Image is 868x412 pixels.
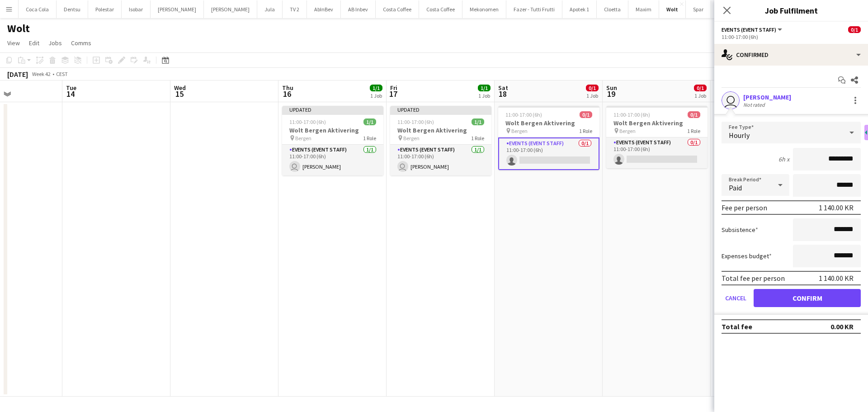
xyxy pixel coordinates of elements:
[390,106,491,175] app-job-card: Updated11:00-17:00 (6h)1/1Wolt Bergen Aktivering Bergen1 RoleEvents (Event Staff)1/111:00-17:00 (...
[363,118,376,125] span: 1/1
[722,289,750,307] button: Cancel
[67,37,95,49] a: Comms
[282,84,293,92] span: Thu
[686,0,711,18] button: Spar
[613,111,650,118] span: 11:00-17:00 (6h)
[511,128,528,134] span: Bergen
[7,22,30,35] h1: Wolt
[659,0,686,18] button: Wolt
[478,85,491,91] span: 1/1
[605,89,617,99] span: 19
[390,145,491,175] app-card-role: Events (Event Staff)1/111:00-17:00 (6h) [PERSON_NAME]
[848,26,861,33] span: 0/1
[390,84,397,92] span: Fri
[580,111,592,118] span: 0/1
[743,101,767,108] div: Not rated
[722,274,785,283] div: Total fee per person
[282,106,383,175] app-job-card: Updated11:00-17:00 (6h)1/1Wolt Bergen Aktivering Bergen1 RoleEvents (Event Staff)1/111:00-17:00 (...
[729,131,750,140] span: Hourly
[66,84,76,92] span: Tue
[45,37,66,49] a: Jobs
[586,85,599,91] span: 0/1
[586,92,598,99] div: 1 Job
[694,85,707,91] span: 0/1
[819,274,854,283] div: 1 140.00 KR
[282,106,383,113] div: Updated
[257,0,283,18] button: Jula
[830,322,854,331] div: 0.00 KR
[506,0,562,18] button: Fazer - Tutti Frutti
[462,0,506,18] button: Mekonomen
[390,126,491,134] h3: Wolt Bergen Aktivering
[25,37,43,49] a: Edit
[403,135,420,142] span: Bergen
[295,135,311,142] span: Bergen
[204,0,257,18] button: [PERSON_NAME]
[289,118,326,125] span: 11:00-17:00 (6h)
[7,39,20,47] span: View
[498,137,599,170] app-card-role: Events (Event Staff)0/111:00-17:00 (6h)
[606,106,708,168] app-job-card: 11:00-17:00 (6h)0/1Wolt Bergen Aktivering Bergen1 RoleEvents (Event Staff)0/111:00-17:00 (6h)
[65,89,76,99] span: 14
[628,0,659,18] button: Maxim
[389,89,397,99] span: 17
[606,119,708,127] h3: Wolt Bergen Aktivering
[579,128,592,134] span: 1 Role
[606,84,617,92] span: Sun
[711,0,736,18] button: Kiwi
[88,0,122,18] button: Polestar
[390,106,491,113] div: Updated
[722,203,767,212] div: Fee per person
[48,39,62,47] span: Jobs
[505,111,542,118] span: 11:00-17:00 (6h)
[7,70,28,79] div: [DATE]
[376,0,419,18] button: Costa Coffee
[370,92,382,99] div: 1 Job
[30,71,52,77] span: Week 42
[397,118,434,125] span: 11:00-17:00 (6h)
[819,203,854,212] div: 1 140.00 KR
[722,33,861,40] div: 11:00-17:00 (6h)
[472,118,484,125] span: 1/1
[722,226,758,234] label: Subsistence
[722,26,783,33] button: Events (Event Staff)
[694,92,706,99] div: 1 Job
[122,0,151,18] button: Isobar
[283,0,307,18] button: TV 2
[714,44,868,66] div: Confirmed
[281,89,293,99] span: 16
[722,252,772,260] label: Expenses budget
[57,0,88,18] button: Dentsu
[743,93,791,101] div: [PERSON_NAME]
[370,85,382,91] span: 1/1
[173,89,186,99] span: 15
[478,92,490,99] div: 1 Job
[687,128,700,134] span: 1 Role
[497,89,508,99] span: 18
[282,126,383,134] h3: Wolt Bergen Aktivering
[151,0,204,18] button: [PERSON_NAME]
[597,0,628,18] button: Cloetta
[498,119,599,127] h3: Wolt Bergen Aktivering
[341,0,376,18] button: AB Inbev
[307,0,341,18] button: AbInBev
[471,135,484,142] span: 1 Role
[174,84,186,92] span: Wed
[722,322,752,331] div: Total fee
[688,111,700,118] span: 0/1
[754,289,861,307] button: Confirm
[498,106,599,170] app-job-card: 11:00-17:00 (6h)0/1Wolt Bergen Aktivering Bergen1 RoleEvents (Event Staff)0/111:00-17:00 (6h)
[56,71,68,77] div: CEST
[363,135,376,142] span: 1 Role
[498,84,508,92] span: Sat
[4,37,24,49] a: View
[562,0,597,18] button: Apotek 1
[282,145,383,175] app-card-role: Events (Event Staff)1/111:00-17:00 (6h) [PERSON_NAME]
[729,183,742,192] span: Paid
[19,0,57,18] button: Coca Cola
[714,5,868,16] h3: Job Fulfilment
